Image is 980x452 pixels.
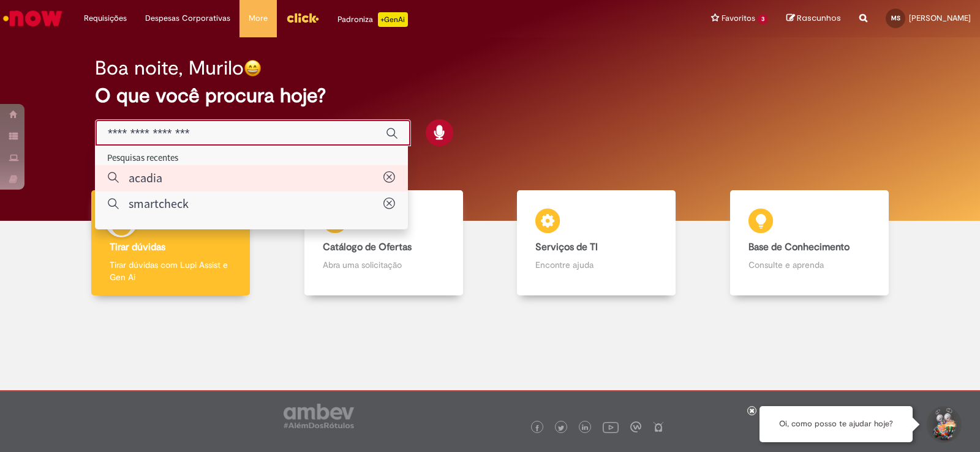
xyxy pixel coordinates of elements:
[748,259,870,271] p: Consulte e aprenda
[758,14,768,24] span: 3
[722,12,755,24] span: Favoritos
[277,190,491,296] a: Catálogo de Ofertas Abra uma solicitação
[1,6,64,31] img: ServiceNow
[630,421,641,432] img: logo_footer_workplace.png
[110,259,232,283] p: Tirar dúvidas com Lupi Assist e Gen Ai
[378,12,408,27] p: +GenAi
[759,406,913,442] div: Oi, como posso te ajudar hoje?
[558,425,564,431] img: logo_footer_twitter.png
[535,259,657,271] p: Encontre ajuda
[891,14,900,22] span: MS
[84,12,127,24] span: Requisições
[490,190,703,296] a: Serviços de TI Encontre ajuda
[909,13,971,23] span: [PERSON_NAME]
[786,13,841,24] a: Rascunhos
[286,9,319,27] img: click_logo_yellow_360x200.png
[249,12,268,24] span: More
[284,404,354,428] img: logo_footer_ambev_rotulo_gray.png
[323,259,445,271] p: Abra uma solicitação
[534,425,540,431] img: logo_footer_facebook.png
[95,57,244,79] h2: Boa noite, Murilo
[110,241,165,253] b: Tirar dúvidas
[925,406,962,443] button: Iniciar Conversa de Suporte
[535,241,598,253] b: Serviços de TI
[64,190,277,296] a: Tirar dúvidas Tirar dúvidas com Lupi Assist e Gen Ai
[145,12,230,24] span: Despesas Corporativas
[95,85,885,106] h2: O que você procura hoje?
[748,241,850,253] b: Base de Conhecimento
[337,12,408,27] div: Padroniza
[603,419,619,435] img: logo_footer_youtube.png
[703,190,916,296] a: Base de Conhecimento Consulte e aprenda
[797,12,841,24] span: Rascunhos
[582,424,588,432] img: logo_footer_linkedin.png
[244,59,262,77] img: happy-face.png
[323,241,412,253] b: Catálogo de Ofertas
[653,421,664,432] img: logo_footer_naosei.png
